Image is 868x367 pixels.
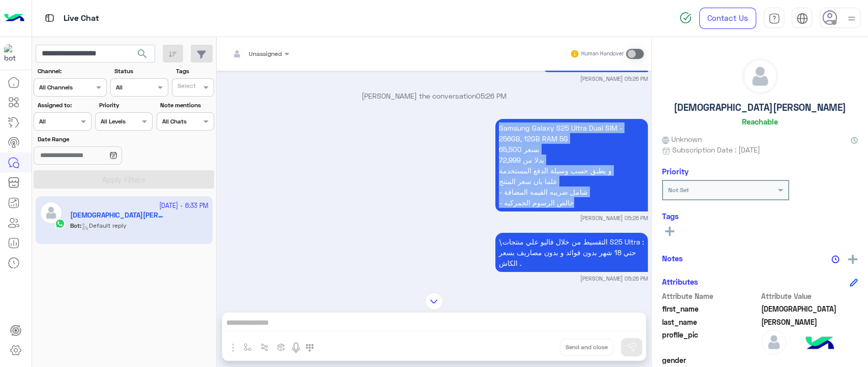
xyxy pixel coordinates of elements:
[64,12,99,25] p: Live Chat
[802,326,837,362] img: hulul-logo.png
[662,277,698,286] h6: Attributes
[761,317,858,327] span: Mohamed
[662,134,702,144] span: Unknown
[38,101,90,110] label: Assigned to:
[662,254,683,263] h6: Notes
[580,274,648,283] small: [PERSON_NAME] 05:26 PM
[160,101,213,110] label: Note mentions
[38,67,106,76] label: Channel:
[743,59,777,94] img: defaultAdmin.png
[761,329,787,355] img: defaultAdmin.png
[672,144,760,155] span: Subscription Date : [DATE]
[662,329,759,353] span: profile_pic
[43,12,56,24] img: tab
[674,102,846,113] h5: [DEMOGRAPHIC_DATA][PERSON_NAME]
[699,8,756,29] a: Contact Us
[114,67,167,76] label: Status
[761,355,858,365] span: null
[136,48,148,60] span: search
[99,101,152,110] label: Priority
[662,291,759,301] span: Attribute Name
[831,255,840,263] img: notes
[662,303,759,314] span: first_name
[742,117,778,126] h6: Reachable
[495,233,648,272] p: 25/9/2025, 5:26 PM
[34,170,214,189] button: Apply Filters
[796,13,808,24] img: tab
[668,186,689,194] b: Not Set
[662,211,858,221] h6: Tags
[4,44,22,63] img: 1403182699927242
[679,12,692,24] img: spinner
[580,214,648,222] small: [PERSON_NAME] 05:26 PM
[221,90,648,101] p: [PERSON_NAME] the conversation
[176,67,213,76] label: Tags
[495,119,648,211] p: 25/9/2025, 5:26 PM
[761,291,858,301] span: Attribute Value
[662,167,689,176] h6: Priority
[848,255,857,264] img: add
[845,12,858,25] img: profile
[761,303,858,314] span: Ibrahiim
[764,8,784,29] a: tab
[176,81,196,93] div: Select
[580,75,648,83] small: [PERSON_NAME] 05:26 PM
[662,355,759,365] span: gender
[768,13,780,24] img: tab
[4,8,24,29] img: Logo
[662,317,759,327] span: last_name
[130,45,155,67] button: search
[581,50,624,58] small: Human Handover
[476,91,506,100] span: 05:26 PM
[38,135,152,144] label: Date Range
[560,339,613,356] button: Send and close
[249,50,282,57] span: Unassigned
[425,292,443,310] img: scroll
